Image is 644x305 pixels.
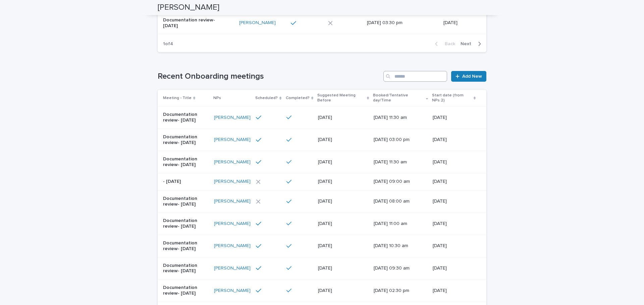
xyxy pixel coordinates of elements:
[374,137,422,143] p: [DATE] 03:00 pm
[433,199,476,204] p: [DATE]
[433,221,476,227] p: [DATE]
[433,288,476,294] p: [DATE]
[374,243,422,249] p: [DATE] 10:30 am
[163,263,209,274] p: Documentation review- [DATE]
[163,94,192,102] p: Meeting - Title
[163,196,209,207] p: Documentation review- [DATE]
[214,199,251,204] a: [PERSON_NAME]
[374,115,422,121] p: [DATE] 11:30 am
[441,42,455,46] span: Back
[158,12,486,34] tr: Documentation review- [DATE][PERSON_NAME] [DATE] 03:30 pm[DATE]
[433,137,476,143] p: [DATE]
[158,151,486,173] tr: Documentation review- [DATE][PERSON_NAME] [DATE][DATE] 11:30 am[DATE]
[214,115,251,121] a: [PERSON_NAME]
[213,94,221,102] p: NPs
[458,41,486,47] button: Next
[158,3,219,12] h2: [PERSON_NAME]
[462,74,482,79] span: Add New
[163,17,219,29] p: Documentation review- [DATE]
[433,179,476,184] p: [DATE]
[158,129,486,151] tr: Documentation review- [DATE][PERSON_NAME] [DATE][DATE] 03:00 pm[DATE]
[383,71,447,82] input: Search
[163,134,209,146] p: Documentation review- [DATE]
[461,42,475,46] span: Next
[158,257,486,280] tr: Documentation review- [DATE][PERSON_NAME] [DATE][DATE] 09:30 am[DATE]
[163,240,209,252] p: Documentation review- [DATE]
[318,288,366,294] p: [DATE]
[158,235,486,257] tr: Documentation review- [DATE][PERSON_NAME] [DATE][DATE] 10:30 am[DATE]
[432,92,472,104] p: Start date (from NPs 2)
[214,288,251,294] a: [PERSON_NAME]
[318,159,366,165] p: [DATE]
[318,179,366,184] p: [DATE]
[367,20,423,26] p: [DATE] 03:30 pm
[163,112,209,123] p: Documentation review- [DATE]
[443,20,476,26] p: [DATE]
[286,94,310,102] p: Completed?
[255,94,278,102] p: Scheduled?
[318,137,366,143] p: [DATE]
[318,115,366,121] p: [DATE]
[374,221,422,227] p: [DATE] 11:00 am
[163,218,209,229] p: Documentation review- [DATE]
[163,156,209,168] p: Documentation review- [DATE]
[433,115,476,121] p: [DATE]
[158,190,486,213] tr: Documentation review- [DATE][PERSON_NAME] [DATE][DATE] 08:00 am[DATE]
[214,265,251,271] a: [PERSON_NAME]
[214,137,251,143] a: [PERSON_NAME]
[163,285,209,296] p: Documentation review- [DATE]
[318,243,366,249] p: [DATE]
[158,36,178,52] p: 1 of 4
[158,106,486,129] tr: Documentation review- [DATE][PERSON_NAME] [DATE][DATE] 11:30 am[DATE]
[373,92,424,104] p: Booked/Tentative day/Time
[318,221,366,227] p: [DATE]
[318,199,366,204] p: [DATE]
[214,221,251,227] a: [PERSON_NAME]
[374,199,422,204] p: [DATE] 08:00 am
[374,265,422,271] p: [DATE] 09:30 am
[158,280,486,302] tr: Documentation review- [DATE][PERSON_NAME] [DATE][DATE] 02:30 pm[DATE]
[163,179,209,184] p: - [DATE]
[374,159,422,165] p: [DATE] 11:30 am
[374,179,422,184] p: [DATE] 09:00 am
[158,213,486,235] tr: Documentation review- [DATE][PERSON_NAME] [DATE][DATE] 11:00 am[DATE]
[433,243,476,249] p: [DATE]
[214,179,251,184] a: [PERSON_NAME]
[433,265,476,271] p: [DATE]
[430,41,458,47] button: Back
[214,243,251,249] a: [PERSON_NAME]
[158,173,486,190] tr: - [DATE][PERSON_NAME] [DATE][DATE] 09:00 am[DATE]
[433,159,476,165] p: [DATE]
[317,92,365,104] p: Suggested Meeting Before
[451,71,486,82] a: Add New
[239,20,276,26] a: [PERSON_NAME]
[214,159,251,165] a: [PERSON_NAME]
[374,288,422,294] p: [DATE] 02:30 pm
[158,72,381,81] h1: Recent Onboarding meetings
[318,265,366,271] p: [DATE]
